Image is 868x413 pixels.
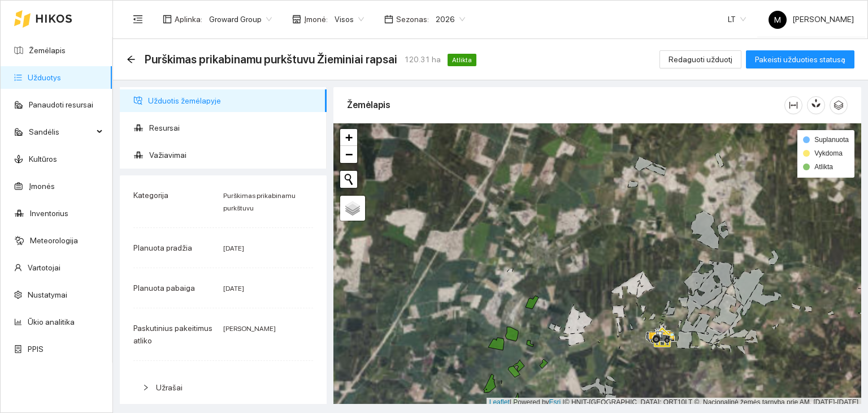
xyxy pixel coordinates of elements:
a: Inventorius [30,209,68,218]
span: Sezonas : [396,13,429,25]
span: [PERSON_NAME] [769,15,854,24]
span: − [345,147,353,161]
span: Sandėlis [29,121,93,143]
button: Pakeisti užduoties statusą [746,50,854,68]
a: Layers [340,196,365,221]
span: Atlikta [448,54,476,66]
span: column-width [785,101,802,110]
span: + [345,130,353,144]
span: 2026 [436,11,465,28]
span: Suplanuota [814,136,849,144]
span: Pakeisti užduoties statusą [755,53,845,66]
a: Leaflet [489,398,510,406]
span: Važiavimai [149,144,318,166]
button: Initiate a new search [340,171,357,188]
button: menu-fold [127,8,149,31]
div: Žemėlapis [347,89,784,121]
span: Planuota pabaiga [133,283,195,292]
span: Kategorija [133,191,168,200]
a: Redaguoti užduotį [659,55,741,64]
span: Užrašai [156,383,183,392]
a: PPIS [28,345,44,354]
span: layout [163,15,172,24]
span: Resursai [149,117,318,139]
a: Esri [549,398,561,406]
a: Meteorologija [30,236,78,245]
a: Kultūros [29,154,57,164]
span: Paskutinius pakeitimus atliko [133,324,212,345]
a: Užduotys [28,73,61,82]
span: right [142,384,149,391]
span: menu-fold [133,14,143,24]
button: Redaguoti užduotį [659,50,741,68]
span: Užduotis žemėlapyje [148,89,318,112]
div: Atgal [127,55,136,64]
div: | Powered by © HNIT-[GEOGRAPHIC_DATA]; ORT10LT ©, Nacionalinė žemės tarnyba prie AM, [DATE]-[DATE] [487,398,861,407]
span: arrow-left [127,55,136,64]
span: Redaguoti užduotį [669,53,732,66]
span: [PERSON_NAME] [223,325,276,333]
a: Nustatymai [28,290,67,299]
span: Planuota pradžia [133,243,192,252]
button: column-width [784,96,802,114]
div: Užrašai [133,375,313,401]
span: 120.31 ha [404,53,441,66]
span: [DATE] [223,244,244,252]
a: Vartotojai [28,263,60,272]
a: Įmonės [29,182,55,191]
span: Purškimas prikabinamu purkštuvu Žieminiai rapsai [145,50,397,68]
span: Purškimas prikabinamu purkštuvu [223,192,296,212]
a: Zoom in [340,129,357,146]
a: Zoom out [340,146,357,163]
a: Ūkio analitika [28,317,75,326]
span: LT [728,11,746,28]
span: | [563,398,565,406]
span: Groward Group [209,11,272,28]
a: Panaudoti resursai [29,100,93,109]
span: Įmonė : [304,13,328,25]
a: Žemėlapis [29,46,66,55]
span: Vykdoma [814,149,843,157]
span: Visos [335,11,364,28]
span: shop [292,15,301,24]
span: Aplinka : [175,13,202,25]
span: [DATE] [223,285,244,292]
span: M [774,11,781,29]
span: calendar [384,15,393,24]
span: Atlikta [814,163,833,171]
